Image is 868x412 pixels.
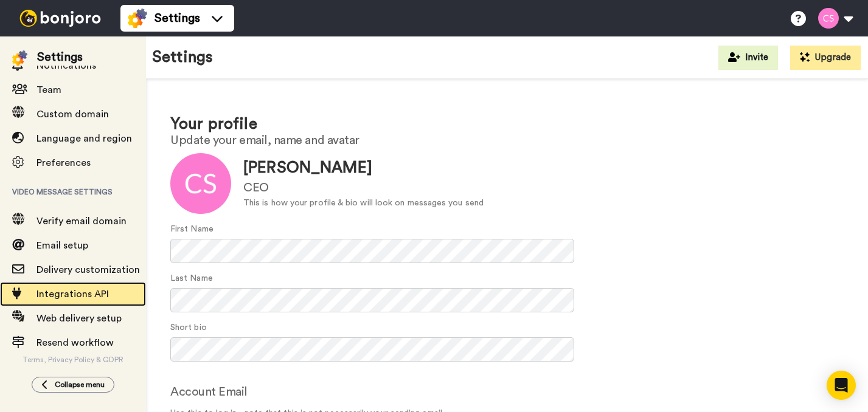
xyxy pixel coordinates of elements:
[36,109,109,119] span: Custom domain
[152,49,213,66] h1: Settings
[170,272,213,285] label: Last Name
[170,223,214,236] label: First Name
[170,383,248,401] label: Account Email
[36,241,88,250] span: Email setup
[36,134,132,143] span: Language and region
[790,46,861,70] button: Upgrade
[243,179,484,197] div: CEO
[243,197,484,210] div: This is how your profile & bio will look on messages you send
[170,115,844,133] h1: Your profile
[718,46,778,70] button: Invite
[55,380,105,390] span: Collapse menu
[170,134,844,147] h2: Update your email, name and avatar
[170,321,207,334] label: Short bio
[36,61,96,70] span: Notifications
[36,85,61,95] span: Team
[37,49,83,66] div: Settings
[36,265,140,275] span: Delivery customization
[827,371,856,400] div: Open Intercom Messenger
[32,377,114,393] button: Collapse menu
[128,9,147,28] img: settings-colored.svg
[36,216,127,226] span: Verify email domain
[243,157,484,179] div: [PERSON_NAME]
[155,10,200,27] span: Settings
[36,289,109,299] span: Integrations API
[36,338,114,348] span: Resend workflow
[36,158,91,168] span: Preferences
[15,10,106,27] img: bj-logo-header-white.svg
[36,314,122,323] span: Web delivery setup
[12,50,27,66] img: settings-colored.svg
